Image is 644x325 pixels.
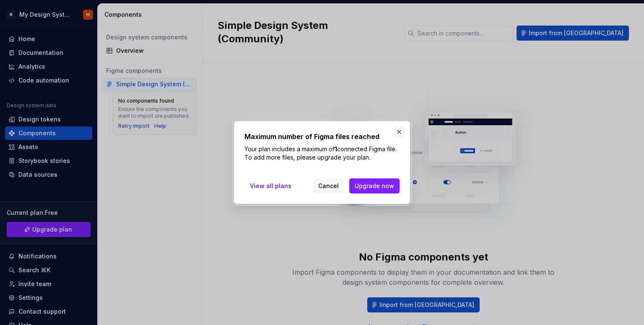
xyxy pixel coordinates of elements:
button: Cancel [313,178,344,193]
span: Upgrade now [355,182,394,190]
button: Upgrade now [349,178,400,193]
a: View all plans [244,178,297,193]
span: Cancel [318,182,339,190]
h2: Maximum number of Figma files reached [244,132,400,142]
span: View all plans [250,182,291,190]
p: Your plan includes a maximum of connected Figma file. To add more files, please upgrade your plan. [244,145,400,162]
b: 1 [335,145,337,152]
